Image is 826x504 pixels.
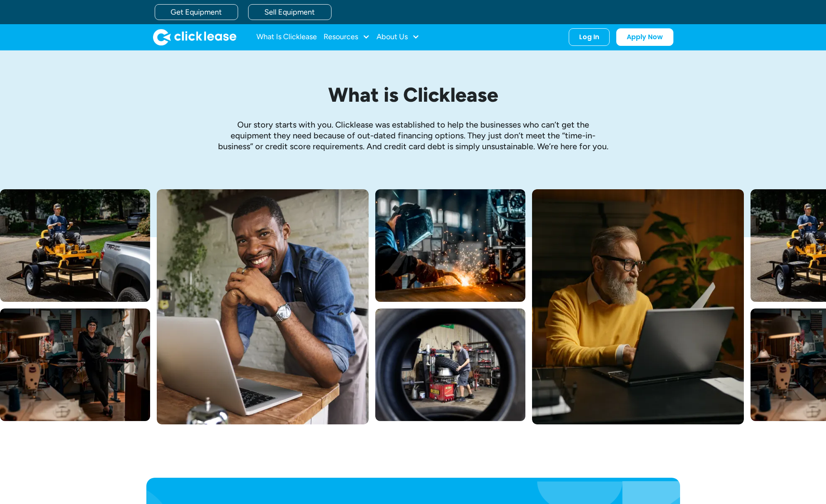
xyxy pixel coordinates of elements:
[375,189,525,302] img: A welder in a large mask working on a large pipe
[532,189,744,424] img: Bearded man in yellow sweter typing on his laptop while sitting at his desk
[579,33,599,41] div: Log In
[248,4,331,20] a: Sell Equipment
[616,28,673,46] a: Apply Now
[155,4,238,20] a: Get Equipment
[153,29,236,45] img: Clicklease logo
[375,308,525,421] img: A man fitting a new tire on a rim
[256,29,317,45] a: What Is Clicklease
[157,189,369,424] img: A smiling man in a blue shirt and apron leaning over a table with a laptop
[217,84,609,106] h1: What is Clicklease
[217,119,609,152] p: Our story starts with you. Clicklease was established to help the businesses who can’t get the eq...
